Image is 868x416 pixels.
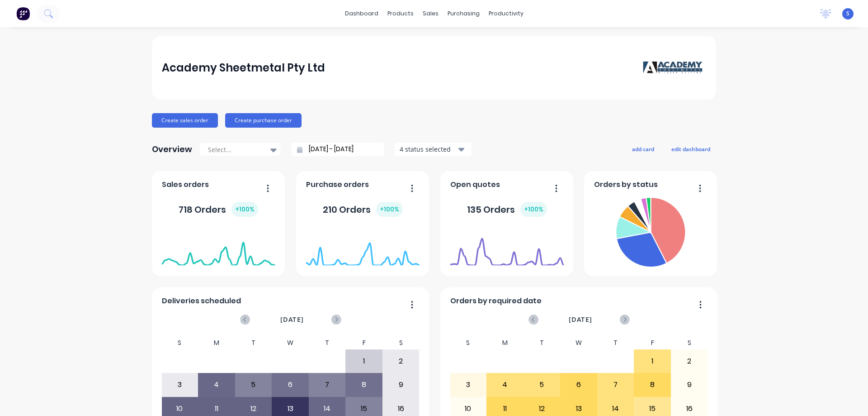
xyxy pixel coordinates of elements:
span: S [846,10,849,18]
div: 8 [634,373,670,396]
img: Factory [16,7,30,20]
div: F [345,336,382,349]
div: W [272,336,309,349]
div: W [560,336,597,349]
button: edit dashboard [665,143,716,155]
div: T [597,336,634,349]
button: add card [626,143,660,155]
div: 1 [634,350,670,373]
div: purchasing [443,7,484,20]
div: sales [418,7,443,20]
div: M [198,336,235,349]
div: 3 [162,373,198,396]
span: Open quotes [450,179,500,190]
div: Overview [152,140,192,158]
div: S [671,336,708,349]
div: T [235,336,272,349]
div: 2 [671,350,708,373]
div: 3 [450,373,486,396]
div: 6 [272,373,308,396]
span: Orders by status [594,179,658,190]
div: 4 status selected [400,144,457,154]
div: products [383,7,418,20]
div: + 100 % [376,202,403,217]
div: + 100 % [520,202,547,217]
div: 718 Orders [179,202,258,217]
div: 4 [198,373,235,396]
div: 5 [524,373,560,396]
div: 9 [671,373,708,396]
div: 210 Orders [323,202,403,217]
div: productivity [484,7,528,20]
span: Purchase orders [306,179,369,190]
span: [DATE] [569,315,592,325]
span: Sales orders [162,179,209,190]
div: + 100 % [231,202,258,217]
div: 1 [346,350,382,373]
button: Create sales order [152,113,218,128]
div: T [309,336,346,349]
div: S [450,336,487,349]
div: 2 [383,350,419,373]
div: F [634,336,671,349]
button: Create purchase order [225,113,302,128]
div: Academy Sheetmetal Pty Ltd [162,59,325,77]
div: 135 Orders [467,202,547,217]
div: 8 [346,373,382,396]
div: 7 [309,373,345,396]
div: 6 [561,373,597,396]
div: 4 [487,373,523,396]
div: S [382,336,420,349]
div: T [524,336,561,349]
div: 7 [598,373,634,396]
a: dashboard [340,7,383,20]
div: 9 [383,373,419,396]
div: S [161,336,198,349]
img: Academy Sheetmetal Pty Ltd [643,61,706,75]
div: M [486,336,524,349]
span: [DATE] [280,315,304,325]
div: 5 [236,373,272,396]
span: Orders by required date [450,296,542,306]
button: 4 status selected [395,143,472,156]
